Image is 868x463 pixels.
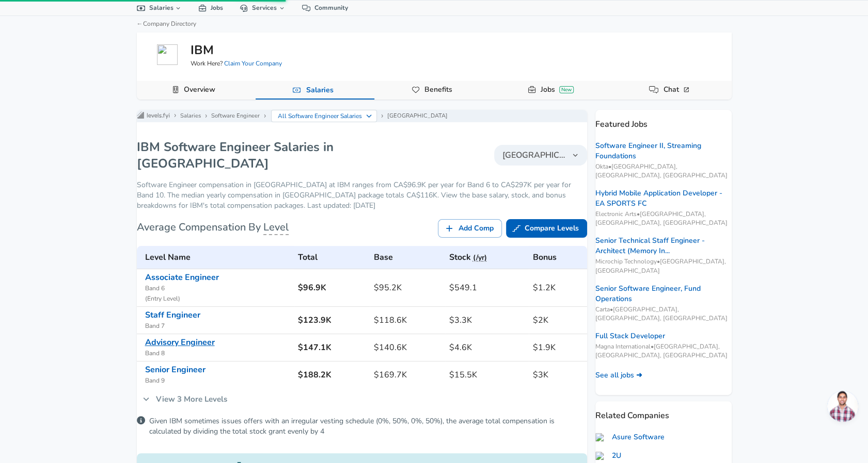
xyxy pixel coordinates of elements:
[595,110,732,130] p: Featured Jobs
[595,331,665,341] a: Full Stack Developer
[145,250,290,264] h6: Level Name
[595,188,732,209] a: Hybrid Mobile Application Developer - EA SPORTS FC
[129,1,191,15] a: Salaries
[595,370,642,381] a: See all jobs ➜
[294,1,356,15] a: Community
[595,284,732,304] a: Senior Software Engineer, Fund Operations
[374,280,441,295] h6: $95.2K
[298,250,366,264] h6: Total
[137,180,587,211] p: Software Engineer compensation in [GEOGRAPHIC_DATA] at IBM ranges from CA$96.9K per year for Band...
[145,349,290,359] span: Band 8
[149,416,587,437] p: Given IBM sometimes issues offers with an irregular vesting schedule (0%, 50%, 0%, 50%), the aver...
[595,236,732,256] a: Senior Technical Staff Engineer - Architect (Memory In...
[157,44,178,65] img: ibm.com
[211,112,260,120] a: Software Engineer
[145,294,290,304] span: ( Entry Level )
[595,433,608,441] img: asuresoftware.com
[302,81,337,99] a: Salaries
[137,246,587,388] table: IBM's Software Engineer levels
[449,250,525,264] h6: Stock
[298,340,366,355] h6: $147.1K
[374,368,441,382] h6: $169.7K
[827,391,858,422] div: Open chat
[137,139,447,172] h1: IBM Software Engineer Salaries in [GEOGRAPHIC_DATA]
[374,340,441,355] h6: $140.6K
[533,250,583,264] h6: Bonus
[145,321,290,332] span: Band 7
[533,368,583,382] h6: $3K
[137,81,732,100] div: Company Data Navigation
[179,81,219,98] a: Overview
[420,81,456,98] a: Benefits
[438,219,502,238] a: Add Comp
[278,111,362,121] p: All Software Engineer Salaries
[374,313,441,327] h6: $118.6K
[533,340,583,355] h6: $1.9K
[595,452,608,460] img: 2u.com
[449,280,525,295] h6: $549.1
[595,342,732,360] span: Magna International • [GEOGRAPHIC_DATA], [GEOGRAPHIC_DATA], [GEOGRAPHIC_DATA]
[494,145,587,166] button: [GEOGRAPHIC_DATA]
[595,210,732,227] span: Electronic Arts • [GEOGRAPHIC_DATA], [GEOGRAPHIC_DATA], [GEOGRAPHIC_DATA]
[191,41,214,59] h5: IBM
[473,252,487,264] button: (/yr)
[387,112,448,120] a: [GEOGRAPHIC_DATA]
[595,451,621,461] a: 2U
[190,1,231,15] a: Jobs
[224,59,282,68] a: Claim Your Company
[137,219,289,236] h6: Average Compensation By
[231,1,294,15] a: Services
[595,401,732,422] p: Related Companies
[145,309,200,321] a: Staff Engineer
[536,81,578,98] a: JobsNew
[180,112,201,120] a: Salaries
[263,220,289,235] span: Level
[595,162,732,180] span: Okta • [GEOGRAPHIC_DATA], [GEOGRAPHIC_DATA], [GEOGRAPHIC_DATA]
[506,219,587,238] a: Compare Levels
[533,280,583,295] h6: $1.2K
[145,272,219,283] a: Associate Engineer
[298,280,366,295] h6: $96.9K
[533,313,583,327] h6: $2K
[595,432,665,442] a: Asure Software
[137,388,233,410] a: View 3 More Levels
[298,313,366,327] h6: $123.9K
[595,257,732,275] span: Microchip Technology • [GEOGRAPHIC_DATA], [GEOGRAPHIC_DATA]
[449,340,525,355] h6: $4.6K
[191,59,282,68] span: Work Here?
[659,81,695,98] a: Chat
[449,313,525,327] h6: $3.3K
[145,376,290,386] span: Band 9
[595,141,732,161] a: Software Engineer II, Streaming Foundations
[145,364,206,375] a: Senior Engineer
[449,368,525,382] h6: $15.5K
[137,20,196,28] a: ←Company Directory
[374,250,441,264] h6: Base
[595,305,732,323] span: Carta • [GEOGRAPHIC_DATA], [GEOGRAPHIC_DATA], [GEOGRAPHIC_DATA]
[559,86,574,93] div: New
[298,368,366,382] h6: $188.2K
[502,149,566,161] span: [GEOGRAPHIC_DATA]
[145,337,215,348] a: Advisory Engineer
[145,284,290,294] span: Band 6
